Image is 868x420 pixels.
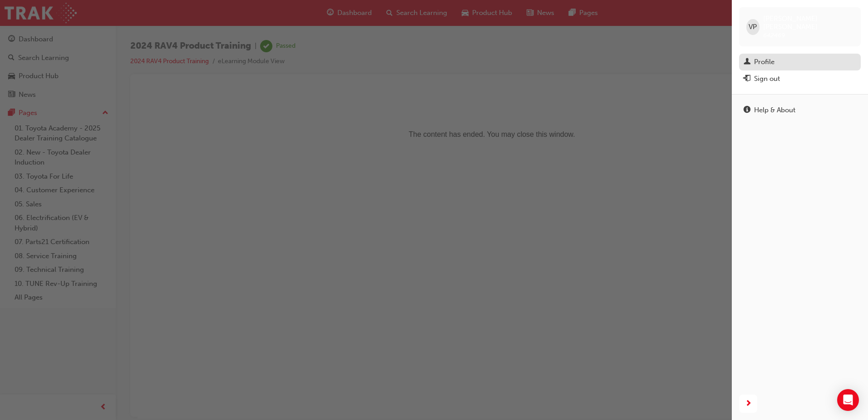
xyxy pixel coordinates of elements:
[739,70,861,87] button: Sign out
[4,7,705,48] p: The content has ended. You may close this window.
[744,75,750,83] span: exit-icon
[739,54,861,70] a: Profile
[763,15,853,31] span: [PERSON_NAME] [PERSON_NAME]
[754,57,774,67] div: Profile
[744,58,750,66] span: man-icon
[754,74,780,84] div: Sign out
[745,398,752,410] span: next-icon
[763,31,785,39] span: 642469
[739,102,861,119] a: Help & About
[754,105,795,115] div: Help & About
[744,106,750,115] span: info-icon
[749,22,757,32] span: VP
[837,389,859,411] div: Open Intercom Messenger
